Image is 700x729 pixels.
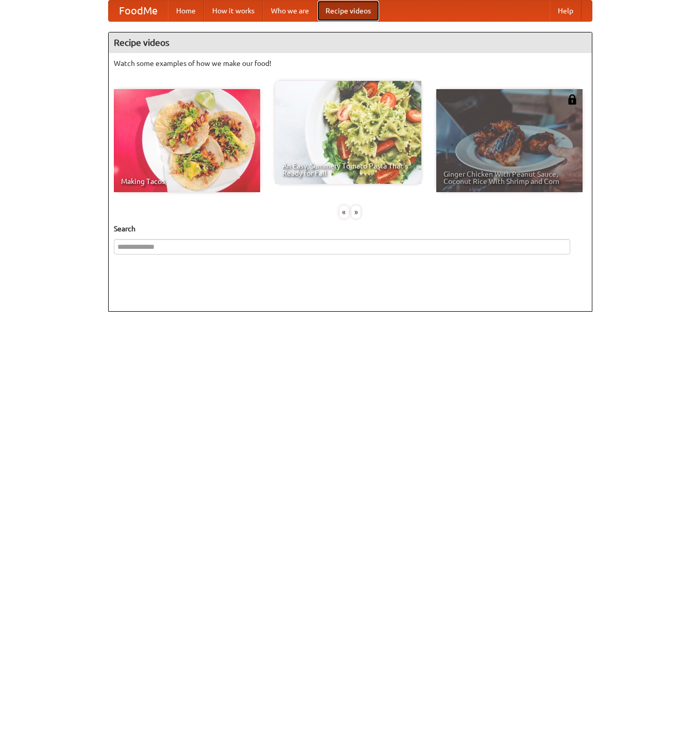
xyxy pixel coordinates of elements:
a: FoodMe [109,1,168,21]
a: How it works [204,1,263,21]
a: Recipe videos [317,1,379,21]
div: « [339,206,349,218]
span: An Easy, Summery Tomato Pasta That's Ready for Fall [282,162,414,177]
h5: Search [114,224,587,234]
a: Who we are [263,1,317,21]
a: An Easy, Summery Tomato Pasta That's Ready for Fall [275,81,421,184]
a: Help [550,1,582,21]
h4: Recipe videos [109,32,592,53]
a: Home [168,1,204,21]
p: Watch some examples of how we make our food! [114,58,587,69]
div: » [351,206,361,218]
span: Making Tacos [121,178,253,185]
img: 483408.png [567,94,577,105]
a: Making Tacos [114,89,260,192]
